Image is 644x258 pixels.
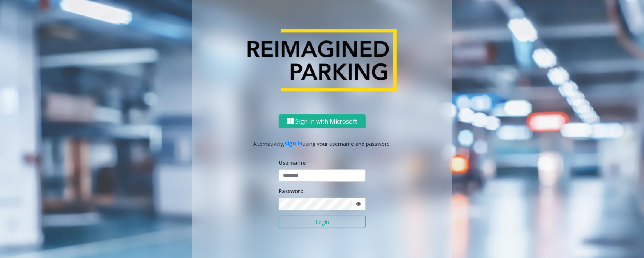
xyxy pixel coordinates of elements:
[200,139,445,147] p: Alternatively, using your username and password.
[285,140,303,147] a: sign in
[279,114,366,128] button: Sign in with Microsoft
[279,159,306,167] label: Username
[279,187,304,195] label: Password
[279,216,366,229] button: Login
